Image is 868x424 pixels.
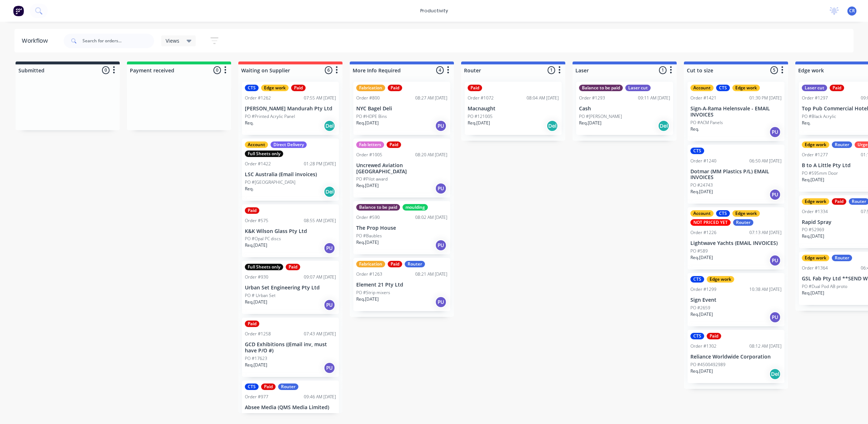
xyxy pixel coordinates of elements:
[291,85,306,91] div: Paid
[690,305,710,311] p: PO #2659
[465,82,562,135] div: PaidOrder #107208:04 AM [DATE]MacnaughtPO #121005Req.[DATE]Del
[388,85,402,91] div: Paid
[690,311,713,318] p: Req. [DATE]
[690,182,713,188] p: PO #24743
[468,120,490,126] p: Req. [DATE]
[242,318,339,377] div: PaidOrder #125807:43 AM [DATE]GCD Exhibitions ((Email inv, must have P/O #)PO #17623Req.[DATE]PU
[690,286,716,293] div: Order #1299
[304,274,336,280] div: 09:07 AM [DATE]
[468,113,493,120] p: PO #121005
[245,342,336,354] p: GCD Exhibitions ((Email inv, must have P/O #)
[579,95,605,101] div: Order #1293
[324,242,335,254] div: PU
[435,120,447,132] div: PU
[732,210,760,217] div: Edge work
[625,85,651,91] div: Laser cut
[356,113,387,120] p: PO #HDPE Bins
[245,331,271,337] div: Order #1258
[403,204,428,211] div: moulding
[245,106,336,112] p: [PERSON_NAME] Mandurah Pty Ltd
[353,201,450,254] div: Balance to be paidmouldingOrder #59008:02 AM [DATE]The Prop HousePO #BaublesReq.[DATE]PU
[707,276,734,283] div: Edge work
[638,95,670,101] div: 09:11 AM [DATE]
[22,37,51,45] div: Workflow
[579,120,601,126] p: Req. [DATE]
[356,182,379,189] p: Req. [DATE]
[245,394,268,400] div: Order #977
[245,171,336,178] p: LSC Australia (Email invoices)
[688,145,784,204] div: CTSOrder #124006:50 AM [DATE]Dotmar (MM Plastics P/L) EMAIL INVOICESPO #24743Req.[DATE]PU
[388,261,402,267] div: Paid
[271,141,307,148] div: Direct Delivery
[769,311,781,323] div: PU
[245,120,254,126] p: Req.
[802,120,810,126] p: Req.
[849,8,855,14] span: CR
[245,85,259,91] div: CTS
[690,85,714,91] div: Account
[245,179,295,186] p: PO #[GEOGRAPHIC_DATA]
[353,82,450,135] div: FabricationPaidOrder #80008:27 AM [DATE]NYC Bagel DeliPO #HDPE BinsReq.[DATE]PU
[802,233,824,239] p: Req. [DATE]
[82,34,154,48] input: Search for orders...
[245,186,254,192] p: Req.
[242,261,339,314] div: Full Sheets onlyPaidOrder #93009:07 AM [DATE]Urban Set Engineering Pty LtdPO # Urban SetReq.[DATE]PU
[658,120,669,132] div: Del
[576,82,673,135] div: Balance to be paidLaser cutOrder #129309:11 AM [DATE]CashPO #[PERSON_NAME]Req.[DATE]Del
[324,186,335,198] div: Del
[802,95,828,101] div: Order #1297
[304,394,336,400] div: 09:46 AM [DATE]
[579,106,670,112] p: Cash
[688,207,784,270] div: AccountCTSEdge workNOT PRICED YETRouterOrder #122607:13 AM [DATE]Lightwave Yachts (EMAIL INVOICES...
[278,383,298,390] div: Router
[733,219,753,226] div: Router
[415,95,447,101] div: 08:27 AM [DATE]
[435,239,447,251] div: PU
[245,412,292,419] p: PO #Bus shelter panels
[356,225,447,231] p: The Prop House
[749,158,782,164] div: 06:50 AM [DATE]
[242,139,339,201] div: AccountDirect DeliveryFull Sheets onlyOrder #142201:28 PM [DATE]LSC Australia (Email invoices)PO ...
[356,162,447,175] p: Uncrewed Aviation [GEOGRAPHIC_DATA]
[245,161,271,167] div: Order #1422
[245,383,259,390] div: CTS
[245,228,336,234] p: K&K Wilson Glass Pty Ltd
[245,355,267,362] p: PO #17623
[802,141,829,148] div: Edge work
[356,95,380,101] div: Order #800
[527,95,559,101] div: 08:04 AM [DATE]
[245,264,283,270] div: Full Sheets only
[769,189,781,200] div: PU
[245,217,268,224] div: Order #575
[688,273,784,326] div: CTSEdge workOrder #129910:38 AM [DATE]Sign EventPO #2659Req.[DATE]PU
[802,198,829,205] div: Edge work
[802,255,829,261] div: Edge work
[387,141,401,148] div: Paid
[304,95,336,101] div: 07:55 AM [DATE]
[13,5,24,16] img: Factory
[356,233,382,239] p: PO #Baubles
[802,170,838,177] p: PO #595mm Door
[356,271,382,277] div: Order #1263
[690,210,714,217] div: Account
[690,106,782,118] p: Sign-A-Rama Helensvale - EMAIL INVOICES
[802,290,824,296] p: Req. [DATE]
[304,217,336,224] div: 08:55 AM [DATE]
[769,126,781,138] div: PU
[832,141,852,148] div: Router
[830,85,844,91] div: Paid
[690,169,782,181] p: Dotmar (MM Plastics P/L) EMAIL INVOICES
[245,150,283,157] div: Full Sheets only
[688,330,784,383] div: CTSPaidOrder #130208:12 AM [DATE]Reliance Worldwide CorporationPO #4500492989Req.[DATE]Del
[749,286,782,293] div: 10:38 AM [DATE]
[690,361,726,368] p: PO #4500492989
[690,368,713,374] p: Req. [DATE]
[732,85,760,91] div: Edge work
[832,255,852,261] div: Router
[245,321,259,327] div: Paid
[690,297,782,303] p: Sign Event
[415,271,447,277] div: 08:21 AM [DATE]
[749,343,782,349] div: 08:12 AM [DATE]
[690,333,704,339] div: CTS
[286,264,300,270] div: Paid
